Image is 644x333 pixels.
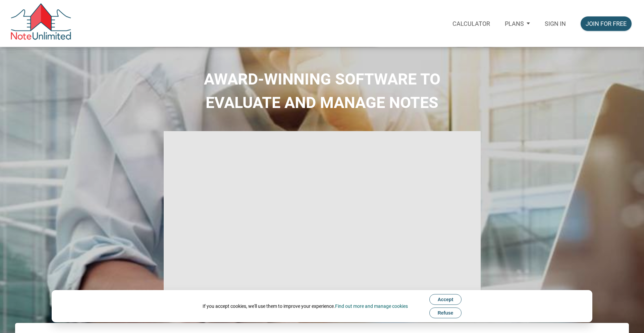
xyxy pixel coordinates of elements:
p: Sign in [545,20,566,27]
a: Sign in [537,11,573,36]
span: Accept [438,297,453,302]
div: Join for free [586,19,627,28]
span: Refuse [438,310,453,316]
p: Calculator [452,20,490,27]
a: Calculator [445,11,497,36]
button: Plans [497,11,537,36]
a: Find out more and manage cookies [335,303,408,309]
h2: AWARD-WINNING SOFTWARE TO EVALUATE AND MANAGE NOTES [5,67,639,114]
button: Refuse [429,308,462,318]
button: Join for free [581,16,632,31]
p: Plans [505,20,524,27]
a: Join for free [573,11,639,36]
iframe: NoteUnlimited [164,131,481,310]
button: Accept [429,294,462,305]
div: If you accept cookies, we'll use them to improve your experience. [203,303,408,310]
